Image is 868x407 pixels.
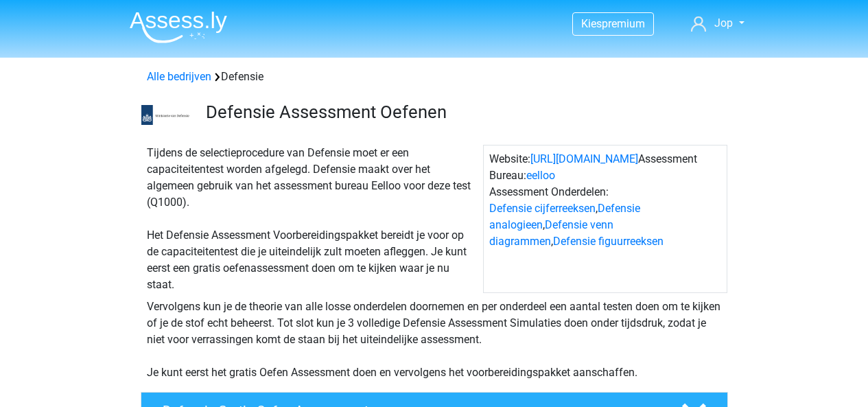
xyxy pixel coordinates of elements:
[685,15,749,32] a: Jop
[530,152,638,165] a: [URL][DOMAIN_NAME]
[130,11,227,43] img: Assessly
[206,102,717,123] h3: Defensie Assessment Oefenen
[602,17,645,30] span: premium
[141,145,483,293] div: Tijdens de selectieprocedure van Defensie moet er een capaciteitentest worden afgelegd. Defensie ...
[553,235,664,248] a: Defensie figuurreeksen
[573,14,653,33] a: Kiespremium
[489,202,596,215] a: Defensie cijferreeksen
[526,169,555,182] a: eelloo
[141,299,727,381] div: Vervolgens kun je de theorie van alle losse onderdelen doornemen en per onderdeel een aantal test...
[714,16,733,30] span: Jop
[489,218,613,248] a: Defensie venn diagrammen
[483,145,727,293] div: Website: Assessment Bureau: Assessment Onderdelen: , , ,
[581,17,602,30] span: Kies
[141,69,727,85] div: Defensie
[147,70,211,83] a: Alle bedrijven
[489,202,640,231] a: Defensie analogieen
